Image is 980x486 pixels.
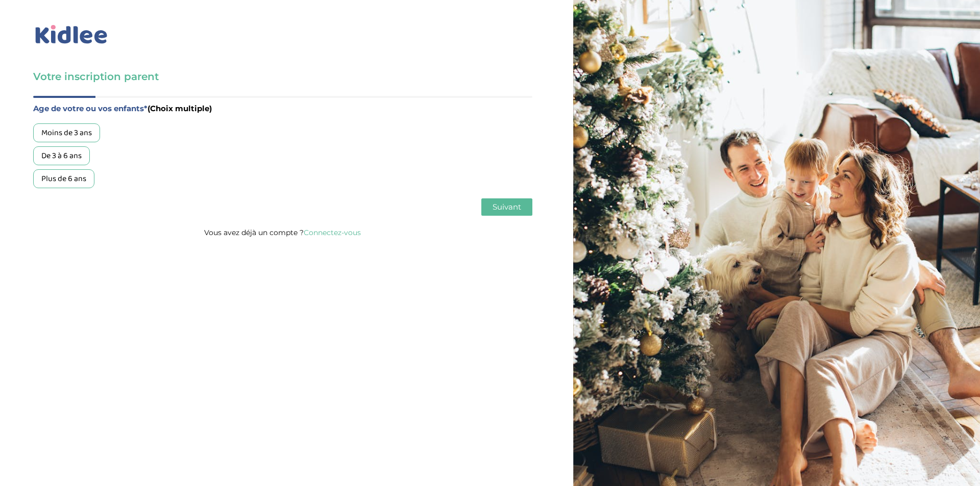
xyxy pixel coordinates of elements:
div: Plus de 6 ans [33,169,94,188]
label: Age de votre ou vos enfants* [33,102,532,115]
h3: Votre inscription parent [33,69,532,84]
div: Moins de 3 ans [33,123,100,142]
button: Précédent [33,198,81,216]
p: Vous avez déjà un compte ? [33,226,532,239]
img: logo_kidlee_bleu [33,23,110,46]
span: Suivant [493,202,521,212]
div: De 3 à 6 ans [33,146,90,165]
button: Suivant [481,198,532,216]
span: (Choix multiple) [148,104,212,113]
a: Connectez-vous [304,228,361,237]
